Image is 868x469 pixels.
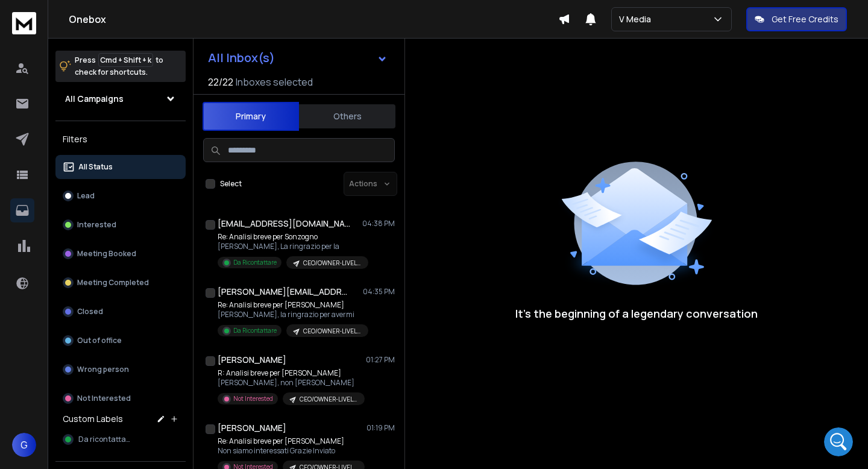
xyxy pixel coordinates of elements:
[77,376,86,386] button: Start recording
[366,355,395,365] p: 01:27 PM
[19,19,29,29] img: logo_orange.svg
[55,242,186,266] button: Meeting Booked
[63,413,123,425] h3: Custom Labels
[218,436,362,446] p: Re: Analisi breve per [PERSON_NAME]
[55,300,186,324] button: Closed
[77,249,136,259] p: Meeting Booked
[218,354,286,366] h1: [PERSON_NAME]
[78,435,133,444] span: Da ricontattare
[300,395,357,404] p: CEO/OWNER-LIVELLO 3 - CONSAPEVOLE DEL PROBLEMA-PERSONALIZZAZIONI TARGET A-TEST 1
[10,233,231,335] div: Raj says…
[233,258,277,267] p: Da Ricontattare
[362,219,395,228] p: 04:38 PM
[58,6,137,15] h1: [PERSON_NAME]
[772,13,838,25] p: Get Free Credits
[203,102,299,131] button: Primary
[746,7,847,31] button: Get Free Credits
[10,80,231,119] div: Giorgia says…
[55,184,186,208] button: Lead
[207,371,226,391] button: Send a message…
[55,357,186,382] button: Wrong person
[43,80,231,118] div: vorrei spostare una risposta da "others" in primary in reach in box
[77,220,116,230] p: Interested
[19,241,188,253] div: [PERSON_NAME],
[12,433,36,457] button: G
[55,329,186,353] button: Out of office
[55,271,186,295] button: Meeting Completed
[218,300,362,310] p: Re: Analisi breve per [PERSON_NAME]
[19,259,188,306] div: Al momento non è possibile spostare manualmente le email dalla sezione “Others” a “Primary” all’i...
[10,233,198,313] div: [PERSON_NAME],Al momento non è possibile spostare manualmente le email dalla sezione “Others” a “...
[31,31,89,41] div: Dominio: [URL]
[218,286,350,298] h1: [PERSON_NAME][EMAIL_ADDRESS][DOMAIN_NAME]
[236,75,313,89] h3: Inboxes selected
[55,87,186,111] button: All Campaigns
[55,155,186,179] button: All Status
[218,368,362,378] p: R: Analisi breve per [PERSON_NAME]
[77,394,131,403] p: Not Interested
[78,162,113,172] p: All Status
[189,5,212,28] button: Home
[55,131,186,148] h3: Filters
[824,427,853,456] iframe: Intercom live chat
[77,336,122,345] p: Out of office
[10,351,231,371] textarea: Message…
[34,7,54,26] img: Profile image for Raj
[8,5,31,28] button: go back
[166,335,231,361] div: come mai?
[233,326,277,335] p: Da Ricontattare
[75,54,163,78] p: Press to check for shortcuts.
[77,191,95,201] p: Lead
[220,179,242,189] label: Select
[10,119,231,234] div: Giorgia says…
[218,242,362,251] p: [PERSON_NAME], La ringrazio per la
[19,315,114,323] div: [PERSON_NAME] • 1h ago
[121,70,131,80] img: tab_keywords_by_traffic_grey.svg
[303,259,361,268] p: CEO/OWNER-LIVELLO 3 - CONSAPEVOLE DEL PROBLEMA-PERSONALIZZAZIONI TARGET A-TEST 1
[218,232,362,242] p: Re: Analisi breve per Sonzogno
[212,5,233,27] div: Close
[12,12,36,34] img: logo
[77,307,103,316] p: Closed
[363,287,395,297] p: 04:35 PM
[233,394,273,403] p: Not Interested
[55,386,186,411] button: Not Interested
[63,71,92,79] div: Dominio
[10,335,231,376] div: Giorgia says…
[134,71,200,79] div: Keyword (traffico)
[55,427,186,452] button: Da ricontattare
[53,87,222,110] div: vorrei spostare una risposta da "others" in primary in reach in box
[299,103,395,130] button: Others
[58,15,145,27] p: Active in the last 15m
[175,342,222,354] div: come mai?
[208,52,275,64] h1: All Inbox(s)
[515,305,758,322] p: It’s the beginning of a legendary conversation
[208,75,233,89] span: 22 / 22
[65,93,124,105] h1: All Campaigns
[218,446,362,456] p: Non siamo interessati Grazie Inviato
[57,376,67,386] button: Upload attachment
[98,53,153,67] span: Cmd + Shift + k
[38,376,48,386] button: Gif picker
[218,378,362,388] p: [PERSON_NAME], non [PERSON_NAME]
[218,218,350,230] h1: [EMAIL_ADDRESS][DOMAIN_NAME]
[69,12,558,27] h1: Onebox
[34,19,59,29] div: v 4.0.25
[19,376,28,386] button: Emoji picker
[50,70,60,80] img: tab_domain_overview_orange.svg
[218,422,286,434] h1: [PERSON_NAME]
[77,365,129,374] p: Wrong person
[303,327,361,336] p: CEO/OWNER-LIVELLO 3 - CONSAPEVOLE DEL PROBLEMA-PERSONALIZZAZIONI TARGET A-TEST 1
[366,423,395,433] p: 01:19 PM
[19,31,29,41] img: website_grey.svg
[198,46,397,70] button: All Inbox(s)
[55,213,186,237] button: Interested
[77,278,149,288] p: Meeting Completed
[619,13,656,25] p: V Media
[218,310,362,319] p: [PERSON_NAME], la ringrazio per avermi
